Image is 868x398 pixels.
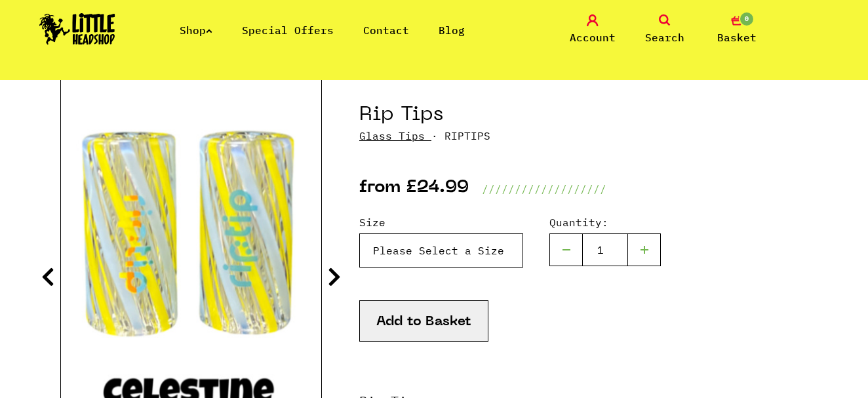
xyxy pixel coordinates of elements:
[359,300,488,342] button: Add to Basket
[632,14,698,45] a: Search
[549,214,661,230] label: Quantity:
[359,129,425,142] a: Glass Tips
[39,13,115,45] img: Little Head Shop Logo
[439,24,465,37] a: Blog
[482,181,606,197] p: ///////////////////
[359,128,808,144] p: · RIPTIPS
[363,24,409,37] a: Contact
[704,14,770,45] a: 0 Basket
[570,30,616,45] span: Account
[739,11,755,27] span: 0
[359,214,523,230] label: Size
[582,233,628,266] input: 1
[717,30,757,45] span: Basket
[359,181,469,197] p: from £24.99
[645,30,684,45] span: Search
[242,24,334,37] a: Special Offers
[180,24,212,37] a: Shop
[359,103,808,128] h1: Rip Tips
